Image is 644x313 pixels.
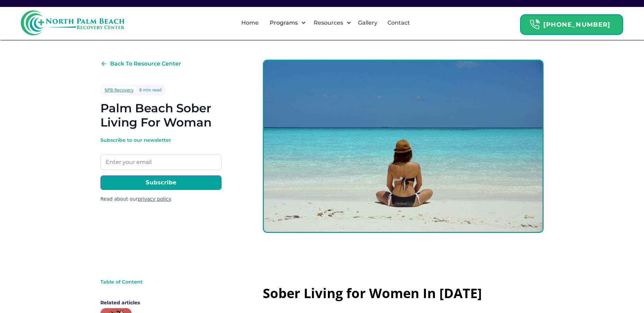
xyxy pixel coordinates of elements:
[102,86,136,94] a: NPB Recovery
[312,19,345,27] div: Resources
[354,12,382,34] a: Gallery
[529,19,540,30] img: Header Calendar Icons
[105,87,134,94] div: NPB Recovery
[100,101,241,130] h1: Palm Beach Sober Living For Woman
[100,155,222,170] input: Enter your email
[268,19,299,27] div: Programs
[100,175,222,190] input: Subscribe
[308,12,353,34] div: Resources
[100,299,211,306] div: Related articles
[264,12,308,34] div: Programs
[100,278,211,285] div: Table of Content
[263,285,544,301] h1: Sober Living for Women In [DATE]
[520,11,623,35] a: Header Calendar Icons[PHONE_NUMBER]
[543,21,610,28] strong: [PHONE_NUMBER]
[100,137,222,144] div: Subscribe to our newsletter
[139,87,162,94] div: 8 min read
[237,12,263,34] a: Home
[383,12,414,34] a: Contact
[100,137,222,203] form: Email Form
[100,60,181,68] a: Back To Resource Center
[100,195,222,203] div: Read about our .
[138,196,171,202] a: privacy policy
[110,60,181,68] div: Back To Resource Center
